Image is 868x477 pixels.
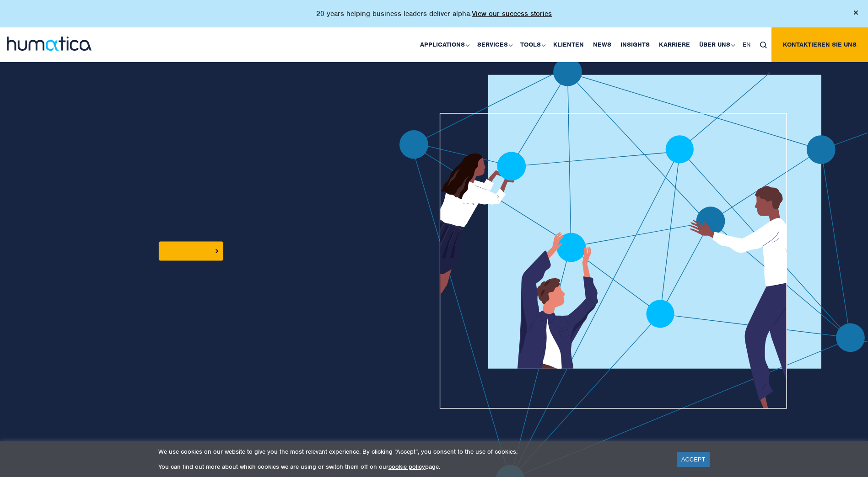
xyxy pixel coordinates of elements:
img: logo [7,37,92,51]
a: Klienten [549,27,588,62]
a: Karriere [654,27,695,62]
a: Tools [516,27,549,62]
p: 20 years helping business leaders deliver alpha. [316,9,552,18]
p: You can find out more about which cookies we are using or switch them off on our page. [158,463,665,471]
a: Über uns [695,27,738,62]
a: Kontaktieren Sie uns [771,27,868,62]
a: View our success stories [472,9,552,18]
a: ACCEPT [677,452,710,467]
a: Applications [415,27,473,62]
img: search_icon [760,42,767,48]
p: We use cookies on our website to give you the most relevant experience. By clicking “Accept”, you... [158,448,665,456]
span: EN [743,41,751,48]
a: Insights [616,27,654,62]
a: cookie policy [388,463,425,471]
img: arrowicon [216,249,218,253]
a: News [588,27,616,62]
a: EN [738,27,755,62]
a: Services [473,27,516,62]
